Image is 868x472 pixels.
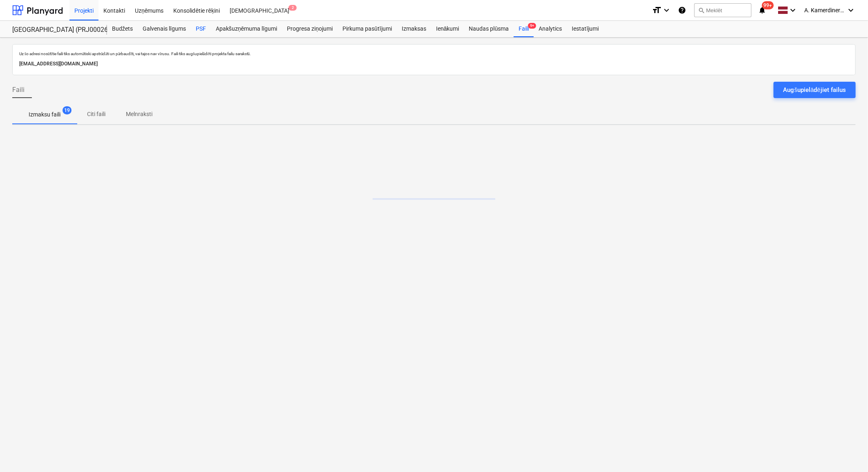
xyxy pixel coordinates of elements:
div: [GEOGRAPHIC_DATA] (PRJ0002627, K-1 un K-2(2.kārta) 2601960 [12,26,97,34]
span: A. Kamerdinerovs [804,7,845,13]
a: Iestatījumi [567,21,604,37]
a: Progresa ziņojumi [282,21,338,37]
a: Izmaksas [397,21,431,37]
i: notifications [758,5,766,15]
p: [EMAIL_ADDRESS][DOMAIN_NAME] [19,60,849,68]
i: Zināšanu pamats [678,5,686,15]
button: Augšupielādējiet failus [774,82,856,98]
span: Faili [12,85,25,95]
p: Citi faili [87,110,106,119]
a: PSF [191,21,211,37]
a: Ienākumi [431,21,464,37]
div: Faili [514,21,534,37]
a: Apakšuzņēmuma līgumi [211,21,282,37]
a: Galvenais līgums [138,21,191,37]
a: Naudas plūsma [464,21,514,37]
a: Analytics [534,21,567,37]
span: search [698,7,705,13]
p: Izmaksu faili [29,110,60,119]
i: keyboard_arrow_down [662,5,671,15]
p: Uz šo adresi nosūtītie faili tiks automātiski apstrādāti un pārbaudīti, vai tajos nav vīrusu. Fai... [19,51,849,56]
iframe: Chat Widget [827,433,868,472]
p: Melnraksti [126,110,152,119]
a: Pirkuma pasūtījumi [338,21,397,37]
span: 9+ [528,23,536,29]
i: format_size [652,5,662,15]
a: Faili9+ [514,21,534,37]
span: 99+ [762,1,774,9]
span: 19 [63,106,72,114]
div: Augšupielādējiet failus [783,85,846,95]
span: 2 [289,5,297,11]
i: keyboard_arrow_down [788,5,798,15]
a: Budžets [107,21,138,37]
button: Meklēt [694,3,752,17]
i: keyboard_arrow_down [846,5,856,15]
